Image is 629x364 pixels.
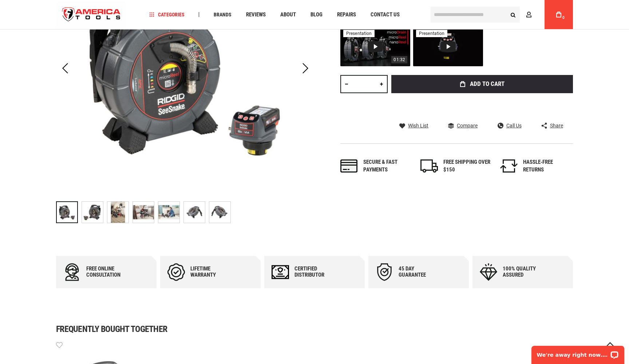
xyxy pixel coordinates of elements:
div: RIDGID 78728 SEESNAKE® MIRCROREEL APX & CSX VIA SYSTEM WITH TRUSENSE® - 1 BATTERY AND 1 CHARGER I... [183,198,209,227]
span: Contact Us [371,12,400,17]
span: About [280,12,296,17]
img: RIDGID 78728 SEESNAKE® MIRCROREEL APX & CSX VIA SYSTEM WITH TRUSENSE® - 1 BATTERY AND 1 CHARGER I... [209,202,230,223]
div: 100% quality assured [503,266,546,278]
div: RIDGID 78728 SEESNAKE® MIRCROREEL APX & CSX VIA SYSTEM WITH TRUSENSE® - 1 BATTERY AND 1 CHARGER I... [158,198,183,227]
img: RIDGID 78728 SEESNAKE® MIRCROREEL APX & CSX VIA SYSTEM WITH TRUSENSE® - 1 BATTERY AND 1 CHARGER I... [133,202,154,223]
a: Blog [307,10,326,20]
a: Call Us [498,122,522,129]
a: Contact Us [367,10,403,20]
div: 45 day Guarantee [399,266,442,278]
span: Wish List [408,123,428,128]
a: Categories [146,10,188,20]
a: Wish List [399,122,428,129]
img: America Tools [56,1,127,28]
div: Certified Distributor [294,266,338,278]
button: Search [506,8,520,21]
a: Brands [210,10,235,20]
img: payments [340,159,358,173]
div: RIDGID 78728 SEESNAKE® MIRCROREEL APX & CSX VIA SYSTEM WITH TRUSENSE® - 1 BATTERY AND 1 CHARGER I... [82,198,107,227]
div: RIDGID 78728 SEESNAKE® MIRCROREEL APX & CSX VIA SYSTEM WITH TRUSENSE® - 1 BATTERY AND 1 CHARGER I... [56,198,82,227]
div: Lifetime warranty [190,266,234,278]
span: 0 [562,16,565,20]
iframe: LiveChat chat widget [527,341,629,364]
span: Compare [457,123,478,128]
a: Reviews [243,10,269,20]
div: RIDGID 78728 SEESNAKE® MIRCROREEL APX & CSX VIA SYSTEM WITH TRUSENSE® - 1 BATTERY AND 1 CHARGER I... [209,198,231,227]
span: Call Us [506,123,522,128]
img: RIDGID 78728 SEESNAKE® MIRCROREEL APX & CSX VIA SYSTEM WITH TRUSENSE® - 1 BATTERY AND 1 CHARGER I... [82,202,103,223]
img: RIDGID 78728 SEESNAKE® MIRCROREEL APX & CSX VIA SYSTEM WITH TRUSENSE® - 1 BATTERY AND 1 CHARGER I... [107,202,128,223]
div: RIDGID 78728 SEESNAKE® MIRCROREEL APX & CSX VIA SYSTEM WITH TRUSENSE® - 1 BATTERY AND 1 CHARGER I... [132,198,158,227]
div: HASSLE-FREE RETURNS [523,158,570,174]
img: RIDGID 78728 SEESNAKE® MIRCROREEL APX & CSX VIA SYSTEM WITH TRUSENSE® - 1 BATTERY AND 1 CHARGER I... [184,202,205,223]
a: store logo [56,1,127,28]
span: Repairs [337,12,356,17]
img: RIDGID 78728 SEESNAKE® MIRCROREEL APX & CSX VIA SYSTEM WITH TRUSENSE® - 1 BATTERY AND 1 CHARGER I... [158,202,179,223]
span: Reviews [246,12,266,17]
div: Free online consultation [86,266,130,278]
button: Add to Cart [391,75,573,93]
img: returns [500,159,518,173]
span: Share [550,123,563,128]
span: Add to Cart [470,81,505,87]
a: About [277,10,299,20]
img: shipping [420,159,438,173]
span: Brands [214,12,232,17]
iframe: Secure express checkout frame [390,95,574,116]
h1: Frequently bought together [56,325,573,333]
a: Repairs [334,10,359,20]
div: RIDGID 78728 SEESNAKE® MIRCROREEL APX & CSX VIA SYSTEM WITH TRUSENSE® - 1 BATTERY AND 1 CHARGER I... [107,198,132,227]
div: FREE SHIPPING OVER $150 [443,158,491,174]
span: Blog [310,12,323,17]
div: Secure & fast payments [363,158,411,174]
span: Categories [150,12,185,17]
a: Compare [448,122,478,129]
